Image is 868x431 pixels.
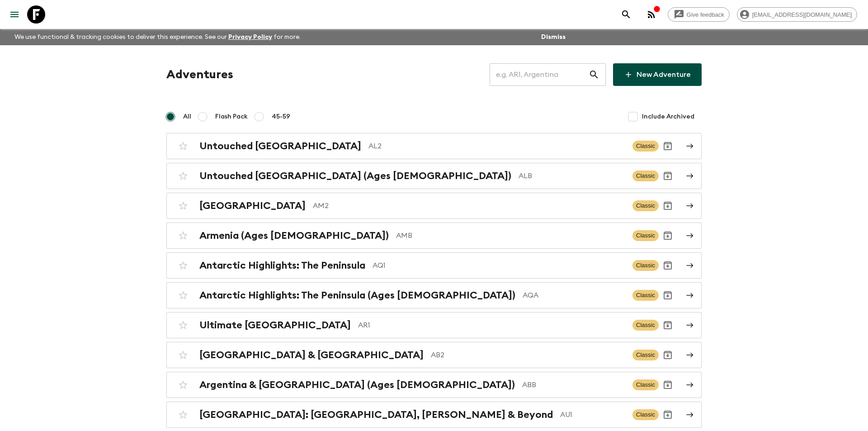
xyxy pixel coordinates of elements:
p: ABB [522,379,625,390]
input: e.g. AR1, Argentina [490,62,589,87]
span: Classic [632,141,659,152]
a: Privacy Policy [228,34,272,40]
h2: Untouched [GEOGRAPHIC_DATA] (Ages [DEMOGRAPHIC_DATA]) [199,170,511,182]
span: Give feedback [682,11,729,18]
a: Give feedback [668,7,730,22]
p: AU1 [560,409,625,420]
h2: Argentina & [GEOGRAPHIC_DATA] (Ages [DEMOGRAPHIC_DATA]) [199,379,515,391]
span: All [183,112,191,121]
span: Flash Pack [215,112,248,121]
button: Archive [659,167,677,185]
span: Classic [632,260,659,271]
h2: [GEOGRAPHIC_DATA] [199,200,306,212]
p: AMB [396,230,625,241]
button: Archive [659,227,677,245]
button: Archive [659,406,677,424]
p: AQ1 [373,260,625,271]
p: AM2 [313,200,625,211]
span: Classic [632,409,659,420]
h2: Untouched [GEOGRAPHIC_DATA] [199,140,361,152]
a: Ultimate [GEOGRAPHIC_DATA]AR1ClassicArchive [166,312,702,338]
h2: Ultimate [GEOGRAPHIC_DATA] [199,319,351,331]
button: Archive [659,286,677,304]
div: [EMAIL_ADDRESS][DOMAIN_NAME] [737,7,857,22]
h2: Antarctic Highlights: The Peninsula (Ages [DEMOGRAPHIC_DATA]) [199,289,515,301]
a: [GEOGRAPHIC_DATA]AM2ClassicArchive [166,193,702,219]
button: Archive [659,137,677,155]
span: Classic [632,350,659,360]
a: Untouched [GEOGRAPHIC_DATA] (Ages [DEMOGRAPHIC_DATA])ALBClassicArchive [166,163,702,189]
span: Classic [632,171,659,181]
p: We use functional & tracking cookies to deliver this experience. See our for more. [11,29,304,45]
a: Untouched [GEOGRAPHIC_DATA]AL2ClassicArchive [166,133,702,159]
button: Dismiss [539,31,568,43]
span: 45-59 [272,112,290,121]
button: Archive [659,256,677,275]
button: Archive [659,376,677,394]
p: AR1 [358,320,625,331]
span: [EMAIL_ADDRESS][DOMAIN_NAME] [747,11,857,18]
a: Argentina & [GEOGRAPHIC_DATA] (Ages [DEMOGRAPHIC_DATA])ABBClassicArchive [166,372,702,398]
h2: Armenia (Ages [DEMOGRAPHIC_DATA]) [199,230,389,242]
span: Classic [632,290,659,301]
span: Include Archived [642,112,694,121]
span: Classic [632,320,659,331]
p: AQA [523,290,625,301]
a: New Adventure [613,63,702,86]
button: search adventures [617,5,635,24]
h2: [GEOGRAPHIC_DATA] & [GEOGRAPHIC_DATA] [199,349,424,361]
span: Classic [632,200,659,211]
p: AB2 [431,350,625,360]
button: Archive [659,197,677,215]
a: [GEOGRAPHIC_DATA]: [GEOGRAPHIC_DATA], [PERSON_NAME] & BeyondAU1ClassicArchive [166,402,702,428]
a: Armenia (Ages [DEMOGRAPHIC_DATA])AMBClassicArchive [166,223,702,249]
p: ALB [519,171,625,181]
a: Antarctic Highlights: The PeninsulaAQ1ClassicArchive [166,252,702,279]
a: [GEOGRAPHIC_DATA] & [GEOGRAPHIC_DATA]AB2ClassicArchive [166,342,702,368]
h2: Antarctic Highlights: The Peninsula [199,260,365,271]
h1: Adventures [166,66,233,84]
a: Antarctic Highlights: The Peninsula (Ages [DEMOGRAPHIC_DATA])AQAClassicArchive [166,282,702,308]
span: Classic [632,379,659,390]
p: AL2 [368,141,625,152]
h2: [GEOGRAPHIC_DATA]: [GEOGRAPHIC_DATA], [PERSON_NAME] & Beyond [199,409,553,421]
button: menu [5,5,24,24]
button: Archive [659,346,677,364]
span: Classic [632,230,659,241]
button: Archive [659,316,677,334]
